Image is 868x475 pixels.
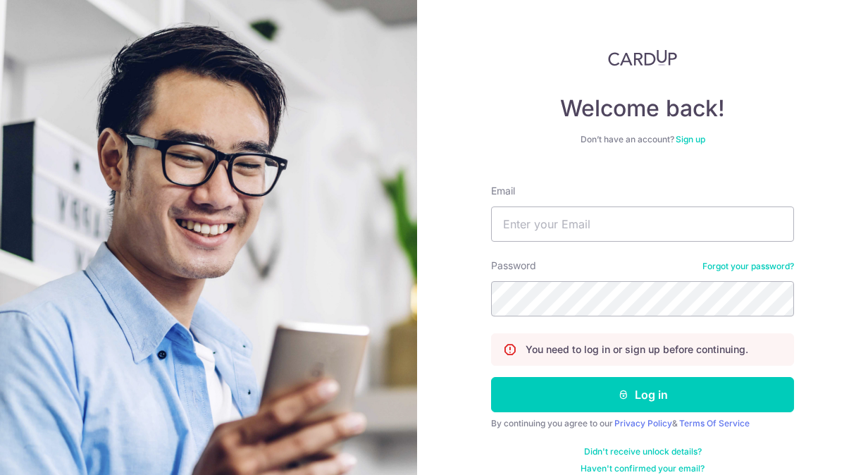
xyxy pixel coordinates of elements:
p: You need to log in or sign up before continuing. [526,343,748,357]
input: Enter your Email [491,206,794,242]
a: Forgot your password? [702,261,794,272]
a: Didn't receive unlock details? [584,446,702,457]
a: Terms Of Service [679,418,750,428]
a: Haven't confirmed your email? [581,463,705,474]
a: Sign up [676,134,705,144]
img: CardUp Logo [608,49,677,66]
label: Password [491,259,536,273]
h4: Welcome back! [491,94,794,123]
button: Log in [491,377,794,412]
label: Email [491,184,515,198]
div: Don’t have an account? [491,134,794,145]
div: By continuing you agree to our & [491,418,794,429]
a: Privacy Policy [614,418,672,428]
